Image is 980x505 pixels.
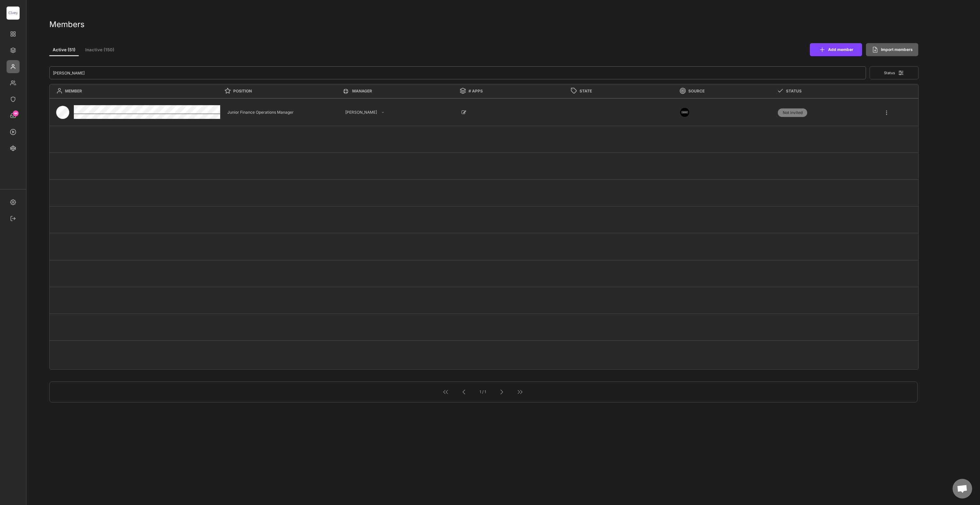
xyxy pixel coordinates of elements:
[65,89,220,94] div: MEMBER
[7,125,20,138] div: Workflows
[49,19,918,29] div: Members
[7,7,20,20] div: Civey GmbH - Marian Setny (owner)
[580,89,674,94] div: STATE
[7,60,20,73] div: Members
[7,196,20,209] div: Settings
[352,89,453,94] div: MANAGER
[472,388,493,396] div: 1 / 1
[13,112,19,115] div: 44
[84,44,116,56] button: Inactive (150)
[870,66,919,79] button: Status
[7,212,20,225] div: Sign out
[953,479,972,498] a: Open chat
[7,142,20,155] div: Insights
[7,27,20,41] div: Overview
[688,89,773,94] div: SOURCE
[49,66,866,79] input: Search members by name or email
[49,44,79,56] button: Active (51)
[810,43,862,56] button: Add member
[7,109,20,122] div: Requests
[778,110,807,116] div: Not invited
[468,89,568,94] div: # APPS
[7,93,20,106] div: Compliance
[7,44,20,57] div: Apps
[233,89,340,94] div: POSITION
[7,76,20,90] div: Teams/Circles
[866,43,918,56] button: Import members
[786,89,883,94] div: STATUS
